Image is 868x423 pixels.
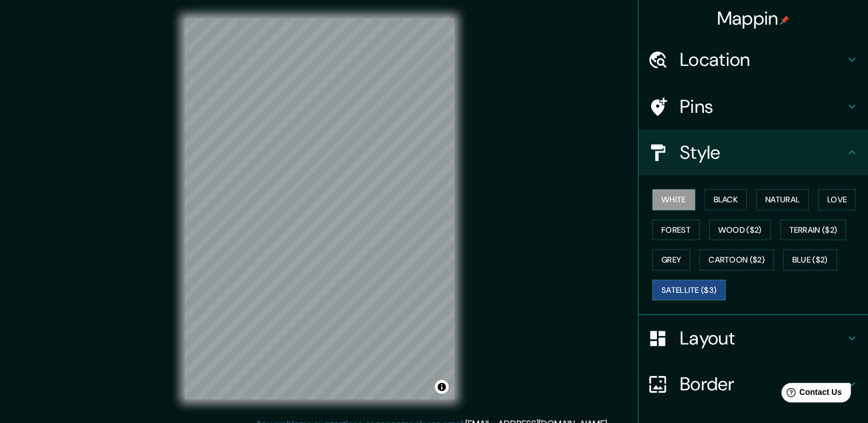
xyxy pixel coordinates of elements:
h4: Mappin [717,7,790,30]
div: Border [639,361,868,407]
div: Layout [639,315,868,361]
button: Grey [652,249,690,271]
button: Blue ($2) [783,249,837,271]
div: Style [639,130,868,175]
button: Terrain ($2) [780,220,847,241]
button: Love [818,189,856,210]
button: Cartoon ($2) [699,249,774,271]
button: White [652,189,695,210]
img: pin-icon.png [780,15,789,25]
button: Toggle attribution [435,380,449,394]
button: Wood ($2) [709,220,771,241]
canvas: Map [185,18,454,399]
iframe: Help widget launcher [766,378,855,410]
h4: Pins [680,95,845,118]
h4: Location [680,48,845,71]
button: Forest [652,220,700,241]
h4: Border [680,373,845,395]
div: Pins [639,84,868,130]
button: Natural [756,189,809,210]
button: Satellite ($3) [652,280,726,301]
button: Black [704,189,748,210]
h4: Style [680,141,845,164]
h4: Layout [680,327,845,350]
div: Location [639,37,868,83]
